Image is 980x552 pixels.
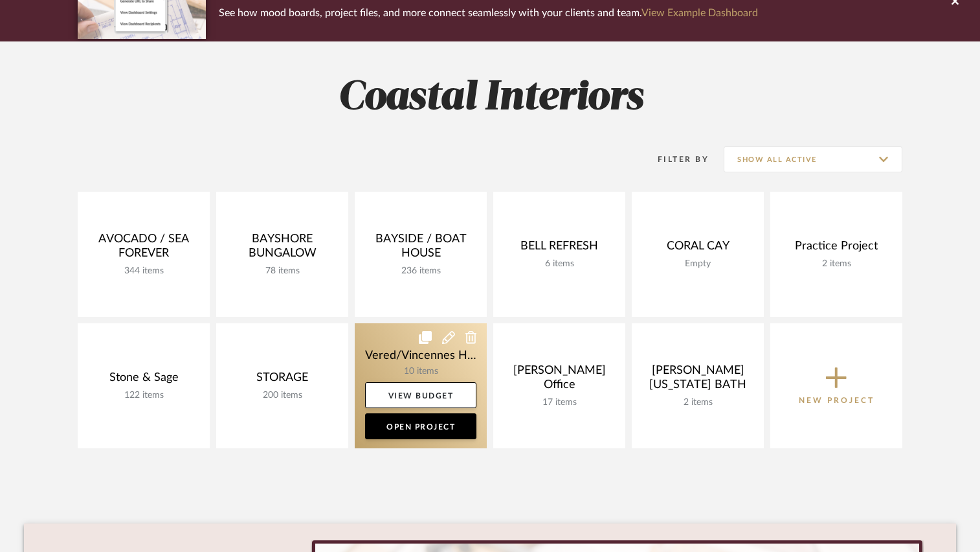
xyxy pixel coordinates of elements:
[799,394,874,407] p: New Project
[504,397,615,408] div: 17 items
[504,259,615,270] div: 6 items
[88,266,199,277] div: 344 items
[642,259,753,270] div: Empty
[504,363,615,397] div: [PERSON_NAME] Office
[504,239,615,259] div: BELL REFRESH
[227,390,338,401] div: 200 items
[88,232,199,266] div: AVOCADO / SEA FOREVER
[365,382,476,408] a: View Budget
[781,259,892,270] div: 2 items
[641,8,758,18] a: View Example Dashboard
[642,397,753,408] div: 2 items
[88,390,199,401] div: 122 items
[365,266,476,277] div: 236 items
[781,239,892,259] div: Practice Project
[88,371,199,390] div: Stone & Sage
[365,232,476,266] div: BAYSIDE / BOAT HOUSE
[227,371,338,390] div: STORAGE
[642,363,753,397] div: [PERSON_NAME] [US_STATE] BATH
[365,413,476,439] a: Open Project
[24,74,956,122] h2: Coastal Interiors
[219,4,758,22] p: See how mood boards, project files, and more connect seamlessly with your clients and team.
[227,232,338,266] div: BAYSHORE BUNGALOW
[642,239,753,259] div: CORAL CAY
[641,153,709,166] div: Filter By
[770,323,902,448] button: New Project
[227,266,338,277] div: 78 items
